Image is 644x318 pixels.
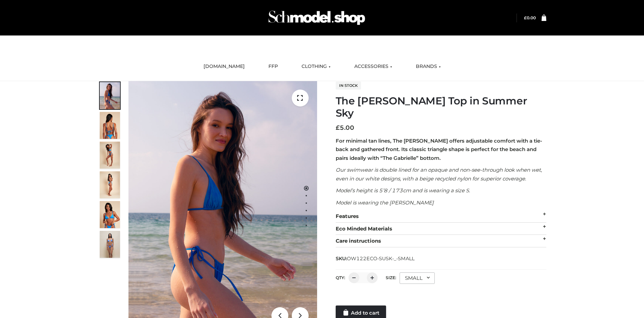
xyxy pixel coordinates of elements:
[266,4,367,31] img: Schmodel Admin 964
[336,223,546,235] div: Eco Minded Materials
[336,187,470,194] em: Model’s height is 5’8 / 173cm and is wearing a size S.
[100,142,120,169] img: 4.Alex-top_CN-1-1-2.jpg
[524,15,536,20] a: £0.00
[100,201,120,228] img: 2.Alex-top_CN-1-1-2.jpg
[336,167,542,182] em: Our swimwear is double lined for an opaque and non-see-through look when wet, even in our white d...
[336,254,415,263] span: SKU:
[411,59,446,74] a: BRANDS
[336,124,354,131] bdi: 5.00
[198,59,250,74] a: [DOMAIN_NAME]
[347,255,414,262] span: OW122ECO-SUSK-_-SMALL
[524,15,536,20] bdi: 0.00
[336,235,546,247] div: Care instructions
[524,15,527,20] span: £
[100,231,120,258] img: SSVC.jpg
[100,112,120,139] img: 5.Alex-top_CN-1-1_1-1.jpg
[336,275,345,280] label: QTY:
[386,275,396,280] label: Size:
[336,199,434,206] em: Model is wearing the [PERSON_NAME]
[349,59,397,74] a: ACCESSORIES
[400,272,435,284] div: SMALL
[263,59,283,74] a: FFP
[336,138,542,161] strong: For minimal tan lines, The [PERSON_NAME] offers adjustable comfort with a tie-back and gathered f...
[100,171,120,198] img: 3.Alex-top_CN-1-1-2.jpg
[336,81,361,90] span: In stock
[336,124,340,131] span: £
[336,210,546,223] div: Features
[100,82,120,109] img: 1.Alex-top_SS-1_4464b1e7-c2c9-4e4b-a62c-58381cd673c0-1.jpg
[296,59,336,74] a: CLOTHING
[336,95,546,119] h1: The [PERSON_NAME] Top in Summer Sky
